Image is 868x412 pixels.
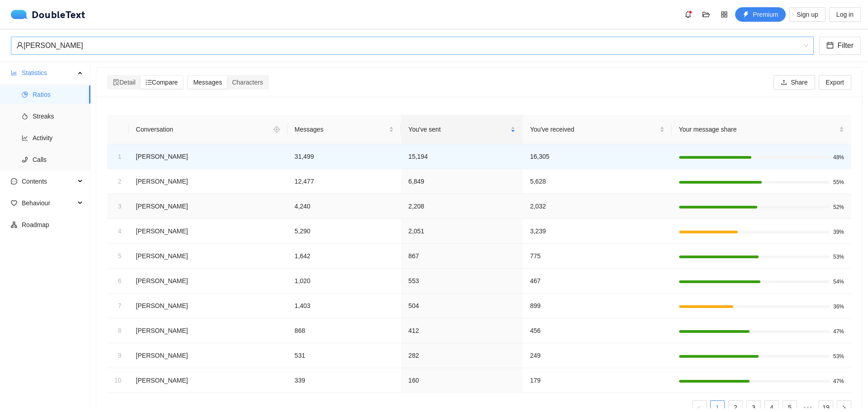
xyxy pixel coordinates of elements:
[833,155,844,160] span: 48%
[717,7,731,22] button: appstore
[288,343,401,368] td: 531
[288,368,401,393] td: 339
[129,294,288,318] td: [PERSON_NAME]
[11,178,17,185] span: message
[134,122,268,137] div: Conversation
[270,126,283,133] span: aim
[33,85,83,104] span: Ratios
[523,194,671,219] td: 2,032
[22,194,75,212] span: Behaviour
[22,216,83,234] span: Roadmap
[114,276,122,286] div: 6
[269,122,284,137] button: aim
[288,194,401,219] td: 4,240
[681,11,695,18] span: bell
[114,176,122,186] div: 2
[797,9,818,19] span: Sign up
[833,354,844,359] span: 53%
[11,10,85,19] a: logoDoubleText
[523,244,671,269] td: 775
[288,318,401,343] td: 868
[11,222,17,228] span: apartment
[146,79,178,86] span: Compare
[523,115,671,144] th: You've received
[523,219,671,244] td: 3,239
[717,11,731,18] span: appstore
[114,375,122,385] div: 10
[523,368,671,393] td: 179
[288,269,401,294] td: 1,020
[22,91,28,98] span: pie-chart
[836,9,854,19] span: Log in
[22,172,75,190] span: Contents
[697,405,702,411] span: left
[833,204,844,210] span: 52%
[295,124,387,134] span: Messages
[833,329,844,334] span: 47%
[699,11,713,18] span: folder-open
[129,269,288,294] td: [PERSON_NAME]
[129,144,288,169] td: [PERSON_NAME]
[114,350,122,360] div: 9
[146,79,152,85] span: ordered-list
[408,124,509,134] span: You've sent
[16,42,24,49] span: user
[401,318,523,343] td: 412
[401,343,523,368] td: 282
[743,11,749,19] span: thunderbolt
[113,79,136,86] span: Detail
[791,77,807,87] span: Share
[401,144,523,169] td: 15,194
[826,77,844,87] span: Export
[33,151,83,169] span: Calls
[193,79,222,86] span: Messages
[288,219,401,244] td: 5,290
[523,144,671,169] td: 16,305
[523,169,671,194] td: 5,628
[833,229,844,235] span: 39%
[114,201,122,211] div: 3
[401,368,523,393] td: 160
[129,244,288,269] td: [PERSON_NAME]
[523,343,671,368] td: 249
[699,7,713,22] button: folder-open
[523,269,671,294] td: 467
[837,40,854,51] span: Filter
[401,194,523,219] td: 2,208
[833,279,844,284] span: 54%
[833,304,844,309] span: 36%
[789,7,825,22] button: Sign up
[829,7,861,22] button: Log in
[114,226,122,236] div: 4
[833,379,844,384] span: 47%
[129,343,288,368] td: [PERSON_NAME]
[681,7,695,22] button: bell
[819,37,861,55] button: calendarFilter
[11,10,85,19] div: DoubleText
[523,318,671,343] td: 456
[781,79,787,86] span: upload
[401,244,523,269] td: 867
[523,294,671,318] td: 899
[114,326,122,336] div: 8
[33,107,83,125] span: Streaks
[232,79,263,86] span: Characters
[114,152,122,161] div: 1
[401,269,523,294] td: 553
[774,75,815,90] button: uploadShare
[819,75,851,90] button: Export
[129,368,288,393] td: [PERSON_NAME]
[401,169,523,194] td: 6,849
[401,294,523,318] td: 504
[11,10,32,19] img: logo
[11,70,17,76] span: bar-chart
[22,64,75,82] span: Statistics
[129,169,288,194] td: [PERSON_NAME]
[22,113,28,119] span: fire
[33,129,83,147] span: Activity
[735,7,786,22] button: thunderboltPremium
[22,156,28,163] span: phone
[16,37,808,54] span: Michaela Radkovičová
[113,79,119,85] span: file-search
[129,219,288,244] td: [PERSON_NAME]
